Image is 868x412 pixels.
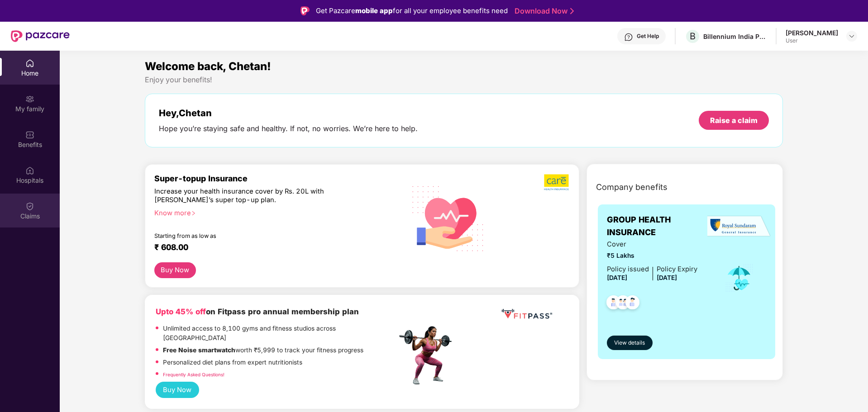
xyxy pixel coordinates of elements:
[154,174,397,183] div: Super-topup Insurance
[614,339,645,347] span: View details
[156,307,206,316] b: Upto 45% off
[570,6,574,16] img: Stroke
[154,187,358,205] div: Increase your health insurance cover by Rs. 20L with [PERSON_NAME]’s super top-up plan.
[145,75,783,85] div: Enjoy your benefits!
[725,263,754,293] img: icon
[163,346,235,354] strong: Free Noise smartwatch
[657,264,697,275] div: Policy Expiry
[607,239,697,250] span: Cover
[163,346,363,355] p: worth ₹5,999 to track your fitness progress
[300,6,310,15] img: Logo
[657,274,677,281] span: [DATE]
[607,213,712,239] span: GROUP HEALTH INSURANCE
[637,33,659,40] div: Get Help
[544,174,570,191] img: b5dec4f62d2307b9de63beb79f102df3.png
[25,202,34,211] img: svg+xml;base64,PHN2ZyBpZD0iQ2xhaW0iIHhtbG5zPSJodHRwOi8vd3d3LnczLm9yZy8yMDAwL3N2ZyIgd2lkdGg9IjIwIi...
[690,31,696,42] span: B
[145,60,271,73] span: Welcome back, Chetan!
[154,209,391,215] div: Know more
[159,108,418,118] div: Hey, Chetan
[396,324,460,387] img: fpp.png
[355,6,393,15] strong: mobile app
[624,33,633,42] img: svg+xml;base64,PHN2ZyBpZD0iSGVscC0zMngzMiIgeG1sbnM9Imh0dHA6Ly93d3cudzMub3JnLzIwMDAvc3ZnIiB3aWR0aD...
[596,181,668,194] span: Company benefits
[154,242,388,253] div: ₹ 608.00
[405,174,491,262] img: svg+xml;base64,PHN2ZyB4bWxucz0iaHR0cDovL3d3dy53My5vcmcvMjAwMC9zdmciIHhtbG5zOnhsaW5rPSJodHRwOi8vd3...
[25,166,34,175] img: svg+xml;base64,PHN2ZyBpZD0iSG9zcGl0YWxzIiB4bWxucz0iaHR0cDovL3d3dy53My5vcmcvMjAwMC9zdmciIHdpZHRoPS...
[154,262,196,278] button: Buy Now
[25,59,34,68] img: svg+xml;base64,PHN2ZyBpZD0iSG9tZSIgeG1sbnM9Imh0dHA6Ly93d3cudzMub3JnLzIwMDAvc3ZnIiB3aWR0aD0iMjAiIG...
[607,274,627,281] span: [DATE]
[707,215,771,237] img: insurerLogo
[703,32,767,41] div: Billennium India Private Limited
[163,324,396,343] p: Unlimited access to 8,100 gyms and fitness studios across [GEOGRAPHIC_DATA]
[25,95,34,104] img: svg+xml;base64,PHN2ZyB3aWR0aD0iMjAiIGhlaWdodD0iMjAiIHZpZXdCb3g9IjAgMCAyMCAyMCIgZmlsbD0ibm9uZSIgeG...
[515,6,571,16] a: Download Now
[621,293,644,315] img: svg+xml;base64,PHN2ZyB4bWxucz0iaHR0cDovL3d3dy53My5vcmcvMjAwMC9zdmciIHdpZHRoPSI0OC45NDMiIGhlaWdodD...
[11,30,70,42] img: New Pazcare Logo
[710,115,758,125] div: Raise a claim
[191,211,196,216] span: right
[163,372,224,377] a: Frequently Asked Questions!
[25,130,34,139] img: svg+xml;base64,PHN2ZyBpZD0iQmVuZWZpdHMiIHhtbG5zPSJodHRwOi8vd3d3LnczLm9yZy8yMDAwL3N2ZyIgd2lkdGg9Ij...
[316,5,508,16] div: Get Pazcare for all your employee benefits need
[163,358,302,368] p: Personalized diet plans from expert nutritionists
[786,37,838,44] div: User
[607,251,697,261] span: ₹5 Lakhs
[607,336,653,350] button: View details
[607,264,649,275] div: Policy issued
[159,124,418,133] div: Hope you’re staying safe and healthy. If not, no worries. We’re here to help.
[156,382,199,398] button: Buy Now
[612,293,634,315] img: svg+xml;base64,PHN2ZyB4bWxucz0iaHR0cDovL3d3dy53My5vcmcvMjAwMC9zdmciIHdpZHRoPSI0OC45MTUiIGhlaWdodD...
[500,306,554,322] img: fppp.png
[786,28,838,37] div: [PERSON_NAME]
[848,33,855,40] img: svg+xml;base64,PHN2ZyBpZD0iRHJvcGRvd24tMzJ4MzIiIHhtbG5zPSJodHRwOi8vd3d3LnczLm9yZy8yMDAwL3N2ZyIgd2...
[154,232,358,239] div: Starting from as low as
[156,307,359,316] b: on Fitpass pro annual membership plan
[602,293,625,315] img: svg+xml;base64,PHN2ZyB4bWxucz0iaHR0cDovL3d3dy53My5vcmcvMjAwMC9zdmciIHdpZHRoPSI0OC45NDMiIGhlaWdodD...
